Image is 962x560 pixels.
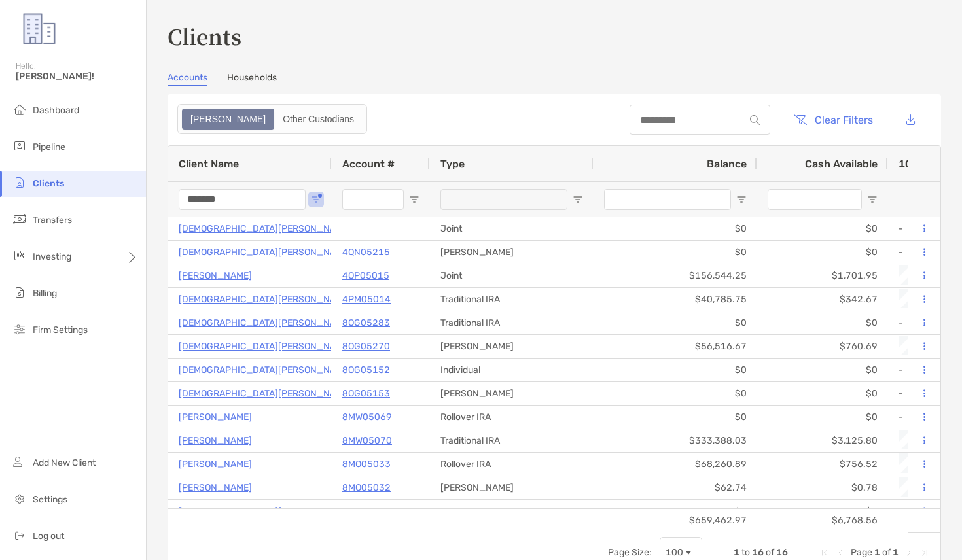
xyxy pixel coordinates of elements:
[757,264,888,287] div: $1,701.95
[33,141,65,152] span: Pipeline
[12,138,27,154] img: pipeline icon
[409,194,419,205] button: Open Filter Menu
[33,531,64,542] span: Log out
[342,268,389,284] a: 4QP05015
[430,217,594,240] div: Joint
[757,288,888,311] div: $342.67
[12,491,27,506] img: settings icon
[757,509,888,532] div: $6,768.56
[342,432,392,449] p: 8MW05070
[430,311,594,334] div: Traditional IRA
[768,189,862,210] input: Cash Available Filter Input
[179,385,351,402] a: [DEMOGRAPHIC_DATA][PERSON_NAME]
[707,158,747,170] span: Balance
[776,547,788,558] span: 16
[430,264,594,287] div: Joint
[594,500,757,523] div: $0
[168,21,941,51] h3: Clients
[276,110,361,128] div: Other Custodians
[757,241,888,264] div: $0
[179,220,351,237] a: [DEMOGRAPHIC_DATA][PERSON_NAME]
[594,453,757,476] div: $68,260.89
[594,288,757,311] div: $40,785.75
[179,503,351,519] a: [DEMOGRAPHIC_DATA][PERSON_NAME]
[342,244,390,260] p: 4QN05215
[893,547,899,558] span: 1
[440,158,465,170] span: Type
[750,115,760,125] img: input icon
[919,548,930,558] div: Last Page
[430,288,594,311] div: Traditional IRA
[874,547,880,558] span: 1
[179,432,252,449] a: [PERSON_NAME]
[430,382,594,405] div: [PERSON_NAME]
[342,503,390,519] a: 8NJ05047
[12,248,27,264] img: investing icon
[177,104,367,134] div: segmented control
[33,178,64,189] span: Clients
[736,194,747,205] button: Open Filter Menu
[666,547,683,558] div: 100
[594,241,757,264] div: $0
[594,476,757,499] div: $62.74
[33,494,67,505] span: Settings
[757,311,888,334] div: $0
[179,338,351,355] a: [DEMOGRAPHIC_DATA][PERSON_NAME]
[608,547,652,558] div: Page Size:
[430,406,594,429] div: Rollover IRA
[12,101,27,117] img: dashboard icon
[430,359,594,381] div: Individual
[805,158,878,170] span: Cash Available
[342,456,391,472] p: 8MO05033
[16,71,138,82] span: [PERSON_NAME]!
[179,268,252,284] a: [PERSON_NAME]
[179,480,252,496] p: [PERSON_NAME]
[851,547,872,558] span: Page
[430,429,594,452] div: Traditional IRA
[573,194,583,205] button: Open Filter Menu
[12,211,27,227] img: transfers icon
[757,476,888,499] div: $0.78
[342,385,390,402] a: 8OG05153
[594,359,757,381] div: $0
[604,189,731,210] input: Balance Filter Input
[594,406,757,429] div: $0
[342,409,392,425] a: 8MW05069
[757,217,888,240] div: $0
[16,5,63,52] img: Zoe Logo
[882,547,891,558] span: of
[33,288,57,299] span: Billing
[12,321,27,337] img: firm-settings icon
[594,382,757,405] div: $0
[757,406,888,429] div: $0
[342,315,390,331] a: 8OG05283
[12,175,27,190] img: clients icon
[342,338,390,355] p: 8OG05270
[179,189,306,210] input: Client Name Filter Input
[342,158,395,170] span: Account #
[179,291,351,307] a: [DEMOGRAPHIC_DATA][PERSON_NAME]
[227,72,277,86] a: Households
[179,244,351,260] p: [DEMOGRAPHIC_DATA][PERSON_NAME]
[342,189,404,210] input: Account # Filter Input
[430,241,594,264] div: [PERSON_NAME]
[904,548,914,558] div: Next Page
[342,291,391,307] p: 4PM05014
[757,382,888,405] div: $0
[179,456,252,472] a: [PERSON_NAME]
[33,251,71,262] span: Investing
[12,527,27,543] img: logout icon
[179,315,351,331] a: [DEMOGRAPHIC_DATA][PERSON_NAME]
[33,324,88,336] span: Firm Settings
[183,110,273,128] div: Zoe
